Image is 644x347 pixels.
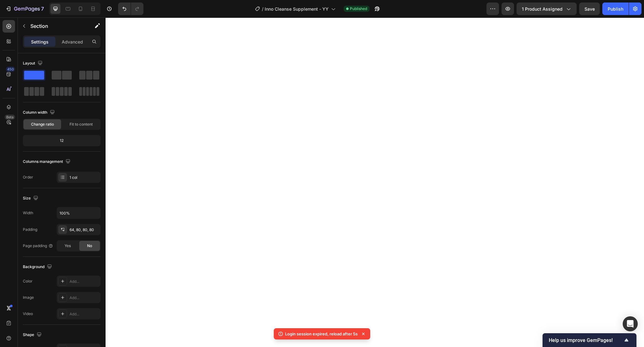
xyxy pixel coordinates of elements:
p: Advanced [62,39,83,45]
button: Save [579,3,600,15]
div: Video [23,311,33,317]
div: Open Intercom Messenger [623,316,638,331]
div: Background [23,263,53,271]
div: 450 [6,67,15,72]
div: 64, 80, 80, 80 [70,227,99,233]
div: Columns management [23,158,72,166]
span: No [87,243,92,249]
div: Order [23,174,33,180]
span: Help us improve GemPages! [549,337,623,343]
div: Page padding [23,243,53,249]
span: Change ratio [31,122,54,127]
div: Shape [23,331,43,339]
p: Section [30,22,82,30]
div: Padding [23,227,37,232]
span: Inno Cleanse Supplement - YY [265,6,329,12]
div: Column width [23,108,56,117]
div: Add... [70,311,99,317]
div: Beta [5,115,15,120]
p: Login session expired, reload after 5s [285,331,358,337]
span: 1 product assigned [522,6,563,12]
button: 1 product assigned [517,3,577,15]
span: Yes [65,243,71,249]
div: Publish [608,6,623,12]
div: Add... [70,295,99,301]
p: Settings [31,39,49,45]
button: Show survey - Help us improve GemPages! [549,336,630,344]
button: 7 [3,3,47,15]
div: 12 [24,136,99,145]
div: 1 col [70,175,99,180]
span: Published [350,6,367,12]
div: Image [23,295,34,300]
iframe: Design area [106,18,644,347]
div: Add... [70,279,99,284]
div: Size [23,194,39,203]
p: 7 [41,5,44,13]
span: Save [584,6,595,12]
button: Publish [602,3,629,15]
div: Color [23,278,33,284]
div: Width [23,210,33,216]
div: Layout [23,59,44,68]
div: Undo/Redo [118,3,143,15]
input: Auto [57,207,100,219]
span: Fit to content [70,122,93,127]
span: / [262,6,263,12]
